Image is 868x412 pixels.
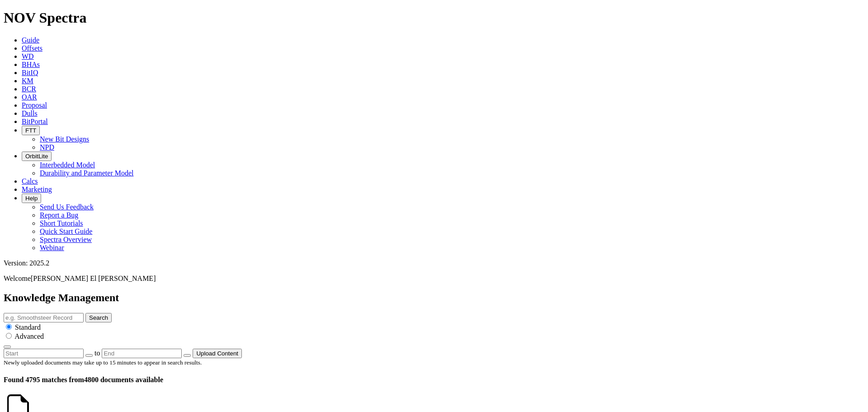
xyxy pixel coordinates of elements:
[94,349,100,357] span: to
[4,376,864,384] h4: 4800 documents available
[40,211,78,219] a: Report a Bug
[40,219,83,227] a: Short Tutorials
[4,359,202,366] small: Newly uploaded documents may take up to 15 minutes to appear in search results.
[40,203,94,211] a: Send Us Feedback
[4,376,84,384] span: Found 4795 matches from
[22,85,36,93] a: BCR
[4,313,84,322] input: e.g. Smoothsteer Record
[22,194,41,203] button: Help
[22,52,34,60] a: WD
[25,195,38,202] span: Help
[193,349,242,358] button: Upload Content
[22,61,40,68] a: BHAs
[4,292,864,304] h2: Knowledge Management
[22,126,40,135] button: FTT
[40,236,92,243] a: Spectra Overview
[22,93,37,101] a: OAR
[25,127,36,134] span: FTT
[22,101,47,109] a: Proposal
[22,152,52,161] button: OrbitLite
[22,44,42,52] a: Offsets
[4,259,864,267] div: Version: 2025.2
[40,244,64,251] a: Webinar
[4,349,84,358] input: Start
[40,135,89,143] a: New Bit Designs
[102,349,182,358] input: End
[85,313,112,322] button: Search
[22,69,38,76] a: BitIQ
[40,169,134,177] a: Durability and Parameter Model
[25,153,48,160] span: OrbitLite
[15,323,41,331] span: Standard
[22,118,48,125] a: BitPortal
[31,275,156,282] span: [PERSON_NAME] El [PERSON_NAME]
[22,185,52,193] a: Marketing
[22,77,33,85] a: KM
[4,9,864,26] h1: NOV Spectra
[22,36,39,44] a: Guide
[40,227,92,235] a: Quick Start Guide
[14,332,44,340] span: Advanced
[4,275,864,283] p: Welcome
[40,143,54,151] a: NPD
[22,109,38,117] a: Dulls
[22,177,38,185] a: Calcs
[40,161,95,169] a: Interbedded Model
